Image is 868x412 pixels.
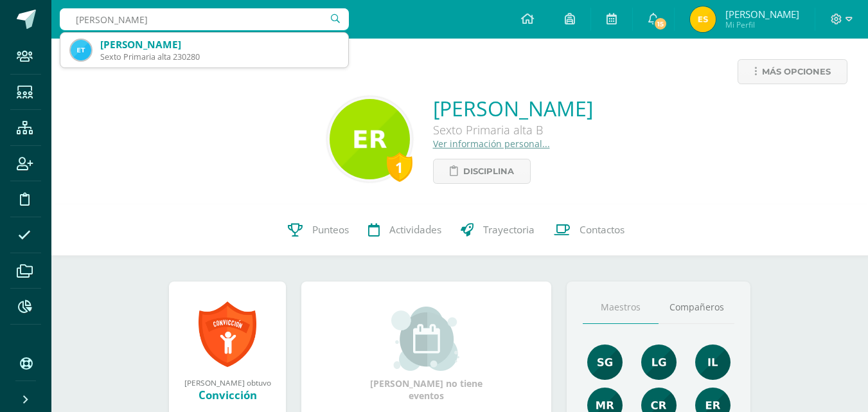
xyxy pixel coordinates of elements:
[100,38,338,51] div: [PERSON_NAME]
[451,204,544,256] a: Trayectoria
[182,388,273,402] div: Convicción
[278,204,359,256] a: Punteos
[100,51,338,62] div: Sexto Primaria alta 230280
[312,223,349,237] span: Punteos
[359,204,451,256] a: Actividades
[433,94,593,122] a: [PERSON_NAME]
[387,152,412,182] div: 1
[762,60,831,84] span: Más opciones
[71,40,91,60] img: 77514b9a5352def39f5ff819aefcb17e.png
[433,138,550,150] a: Ver información personal...
[391,307,461,371] img: event_small.png
[433,122,593,138] div: Sexto Primaria alta B
[587,345,623,380] img: ee35f1b59b936e17b4e16123131ca31e.png
[641,345,677,380] img: cd05dac24716e1ad0a13f18e66b2a6d1.png
[725,8,799,21] span: [PERSON_NAME]
[580,223,624,237] span: Contactos
[738,59,847,84] a: Más opciones
[583,291,659,324] a: Maestros
[362,307,491,402] div: [PERSON_NAME] no tiene eventos
[433,159,531,184] a: Disciplina
[182,377,273,388] div: [PERSON_NAME] obtuvo
[60,8,349,30] input: Busca un usuario...
[330,99,410,179] img: e60a0d3d332c3f37c791c89610a63fa9.png
[544,204,634,256] a: Contactos
[653,17,668,31] span: 15
[659,291,734,324] a: Compañeros
[690,6,716,32] img: 0abf21bd2d0a573e157d53e234304166.png
[389,223,441,237] span: Actividades
[695,345,731,380] img: 995ea58681eab39e12b146a705900397.png
[463,159,514,183] span: Disciplina
[483,223,535,237] span: Trayectoria
[725,19,799,30] span: Mi Perfil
